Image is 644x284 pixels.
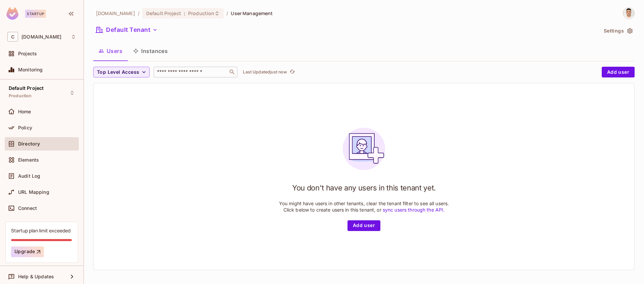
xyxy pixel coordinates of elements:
li: / [138,10,140,16]
button: Instances [128,43,173,59]
p: You might have users in other tenants, clear the tenant filter to see all users. Click below to c... [279,200,449,213]
span: Production [188,10,214,16]
h1: You don't have any users in this tenant yet. [292,183,436,193]
button: Add user [602,67,635,77]
a: sync users through the API. [383,207,445,213]
span: Home [18,109,31,114]
li: / [226,10,228,16]
button: Default Tenant [93,24,160,35]
span: Default Project [9,86,44,91]
span: Top Level Access [97,68,139,76]
span: Audit Log [18,173,40,179]
button: Top Level Access [93,67,150,77]
span: refresh [289,69,295,75]
span: the active workspace [96,10,135,16]
span: Click to refresh data [287,68,296,76]
span: Projects [18,51,37,56]
button: Settings [601,25,635,36]
span: URL Mapping [18,189,49,195]
img: Armen Hovasapyan [623,8,634,19]
span: Monitoring [18,67,43,72]
div: Startup plan limit exceeded [11,227,70,234]
button: Add user [347,220,380,231]
button: Upgrade [11,246,44,257]
div: Startup [25,10,46,18]
span: Connect [18,206,37,211]
button: Users [93,43,128,59]
span: Policy [18,125,32,130]
p: Last Updated just now [243,69,287,75]
span: Production [9,93,32,99]
img: SReyMgAAAABJRU5ErkJggg== [6,7,18,20]
span: User Management [231,10,273,16]
span: Elements [18,157,39,163]
span: : [183,11,186,16]
span: C [7,32,18,42]
span: Workspace: chalkboard.io [21,34,61,40]
button: refresh [288,68,296,76]
span: Help & Updates [18,274,54,279]
span: Default Project [146,10,181,16]
span: Directory [18,141,40,147]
